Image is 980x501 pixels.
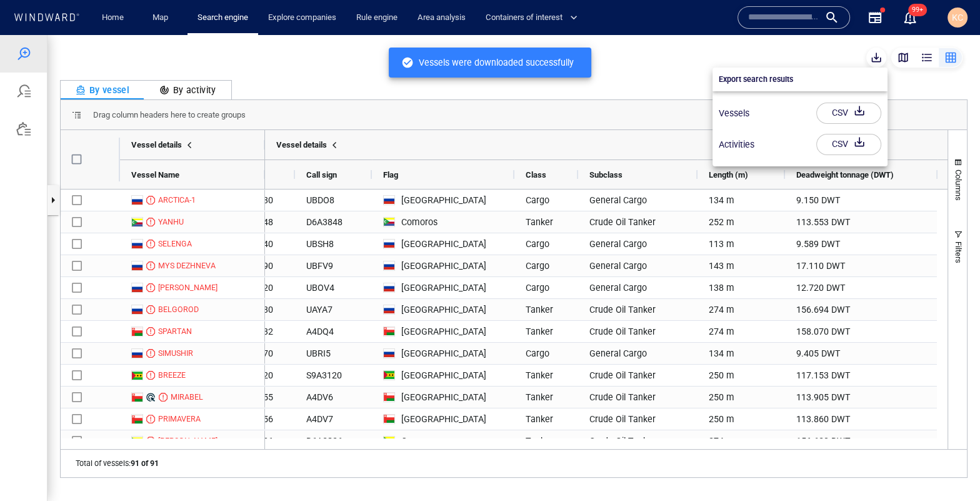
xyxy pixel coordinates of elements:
button: Map [142,7,182,29]
button: KC [945,5,970,30]
div: Activities [719,102,754,117]
span: 99+ [908,4,927,16]
button: CSV [816,99,881,120]
a: Map [147,7,177,29]
div: CSV [829,68,851,88]
a: Home [97,7,129,29]
button: 99+ [895,3,925,33]
button: Home [92,7,132,29]
iframe: Chat [927,445,971,492]
a: Explore companies [263,7,341,29]
a: Rule engine [351,7,402,29]
span: Containers of interest [486,11,577,25]
div: CSV [829,99,851,119]
div: Notification center [902,10,917,25]
button: CSV [816,68,881,89]
button: Containers of interest [481,7,588,29]
a: Area analysis [412,7,471,29]
a: Search engine [192,7,253,29]
div: Vessels [719,71,749,86]
p: Export search results [719,39,793,50]
span: KC [952,13,963,23]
